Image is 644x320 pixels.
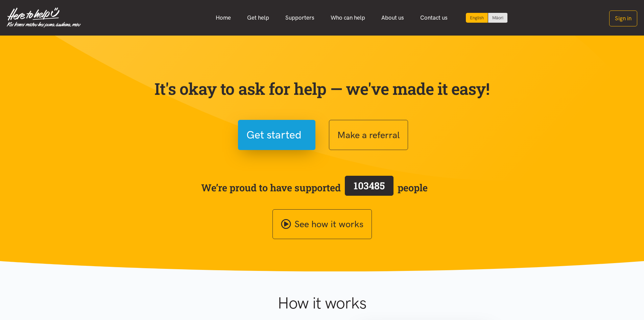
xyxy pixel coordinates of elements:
[373,10,412,25] a: About us
[7,7,81,28] img: Home
[272,209,372,239] a: See how it works
[212,293,432,313] h1: How it works
[201,174,428,201] span: We’re proud to have supported people
[466,13,488,23] div: Current language
[466,13,508,23] div: Language toggle
[208,10,239,25] a: Home
[412,10,456,25] a: Contact us
[239,10,277,25] a: Get help
[488,13,507,23] a: Switch to Te Reo Māori
[341,174,398,201] a: 103485
[609,10,637,26] button: Sign in
[238,120,315,150] button: Get started
[354,179,385,192] span: 103485
[153,79,491,99] p: It's okay to ask for help — we've made it easy!
[277,10,323,25] a: Supporters
[329,120,408,150] button: Make a referral
[246,126,302,144] span: Get started
[323,10,373,25] a: Who can help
